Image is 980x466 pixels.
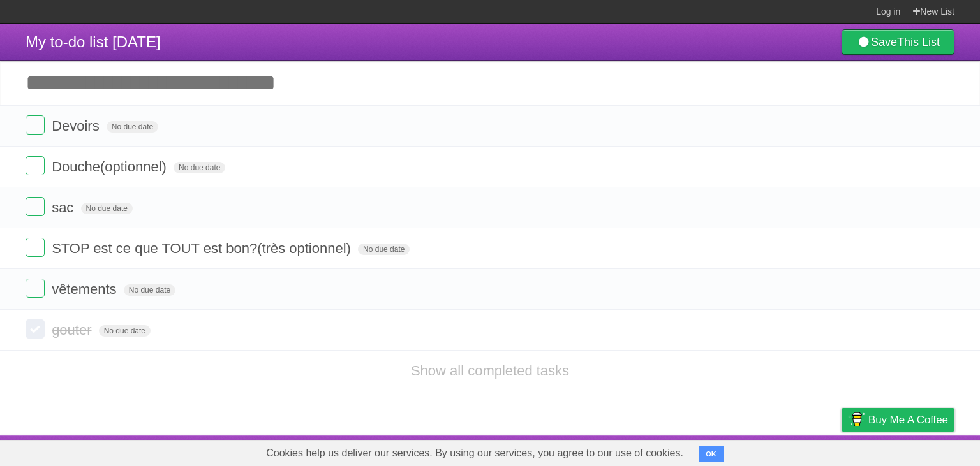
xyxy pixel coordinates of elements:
a: Buy me a coffee [842,408,954,432]
a: Developers [714,439,766,463]
button: OK [699,446,724,462]
label: Done [26,279,45,298]
b: This List [897,36,940,48]
a: Terms [782,439,810,463]
span: Douche(optionnel) [52,159,170,175]
a: About [672,439,699,463]
span: My to-do list [DATE] [26,33,161,50]
span: No due date [124,284,175,296]
span: sac [52,200,77,215]
span: STOP est ce que TOUT est bon?(très optionnel) [52,240,354,256]
label: Done [26,197,45,216]
label: Done [26,319,45,339]
span: Cookies help us deliver our services. By using our services, you agree to our use of cookies. [253,441,696,466]
a: Privacy [825,439,858,463]
span: Devoirs [52,118,103,134]
a: Suggest a feature [874,439,954,463]
label: Done [26,238,45,257]
label: Done [26,156,45,175]
span: No due date [358,244,410,255]
span: Buy me a coffee [868,409,948,431]
a: SaveThis List [842,29,954,55]
label: Done [26,115,45,135]
span: No due date [81,203,133,214]
span: vêtements [52,281,120,297]
span: No due date [174,162,225,173]
a: Show all completed tasks [411,363,569,379]
span: No due date [99,325,151,337]
span: No due date [107,121,158,133]
span: gouter [52,322,94,338]
img: Buy me a coffee [848,409,865,430]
